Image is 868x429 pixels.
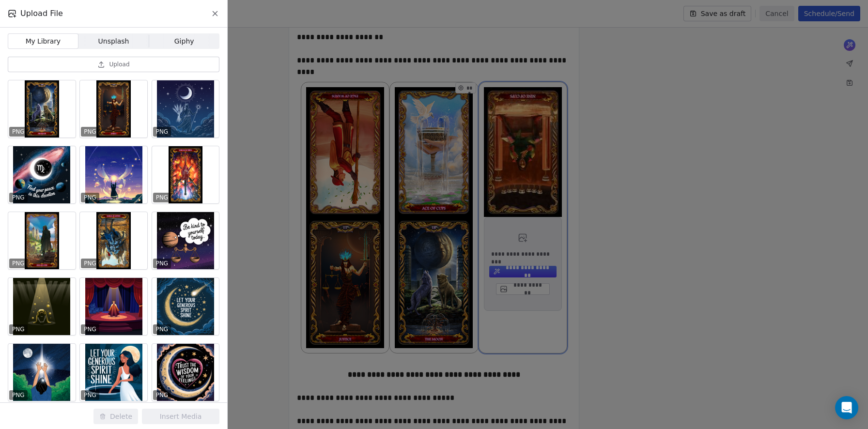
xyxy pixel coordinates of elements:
[835,396,858,419] div: Open Intercom Messenger
[12,128,25,136] p: PNG
[156,194,169,201] p: PNG
[12,391,25,399] p: PNG
[84,128,96,136] p: PNG
[142,409,219,424] button: Insert Media
[8,57,219,72] button: Upload
[84,325,96,333] p: PNG
[156,128,169,136] p: PNG
[12,194,25,201] p: PNG
[156,325,169,333] p: PNG
[156,391,169,399] p: PNG
[84,260,96,267] p: PNG
[98,36,129,46] span: Unsplash
[12,260,25,267] p: PNG
[12,325,25,333] p: PNG
[156,260,169,267] p: PNG
[84,391,96,399] p: PNG
[109,61,129,68] span: Upload
[84,194,96,201] p: PNG
[93,409,138,424] button: Delete
[20,8,63,19] span: Upload File
[174,36,194,46] span: Giphy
